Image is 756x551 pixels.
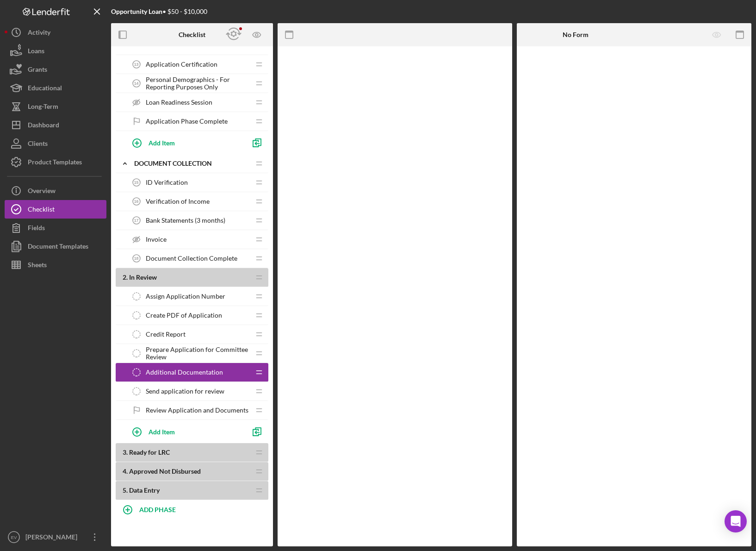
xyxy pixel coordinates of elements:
[149,423,175,440] div: Add Item
[129,486,160,494] span: Data Entry
[28,182,56,202] div: Overview
[5,134,106,153] button: Clients
[28,134,48,155] div: Clients
[28,256,47,276] div: Sheets
[28,23,50,44] div: Activity
[5,97,106,116] button: Long-Term
[28,219,45,239] div: Fields
[146,331,186,338] span: Credit Report
[146,61,217,68] span: Application Certification
[146,255,237,262] span: Document Collection Complete
[725,510,747,532] div: Open Intercom Messenger
[11,535,17,540] text: EV
[125,422,245,441] button: Add Item
[5,153,106,171] button: Product Templates
[146,293,225,300] span: Assign Application Number
[134,62,139,67] tspan: 13
[123,273,128,281] span: 2 .
[123,467,128,475] span: 4 .
[134,81,139,86] tspan: 14
[146,407,248,414] span: Review Application and Documents
[129,448,170,456] span: Ready for LRC
[149,134,175,151] div: Add Item
[28,97,58,118] div: Long-Term
[28,237,88,258] div: Document Templates
[134,256,139,261] tspan: 18
[146,217,225,224] span: Bank Statements (3 months)
[563,31,589,38] b: No Form
[146,179,188,186] span: ID Verification
[146,369,223,376] span: Additional Documentation
[5,256,106,274] button: Sheets
[146,99,212,106] span: Loan Readiness Session
[5,237,106,256] button: Document Templates
[134,218,139,223] tspan: 17
[116,500,268,519] button: ADD PHASE
[28,60,47,81] div: Grants
[134,160,250,167] div: Document Collection
[5,79,106,97] button: Educational
[5,60,106,79] button: Grants
[111,8,207,15] div: • $50 - $10,000
[146,198,210,205] span: Verification of Income
[28,79,62,100] div: Educational
[146,312,222,319] span: Create PDF of Application
[28,200,55,221] div: Checklist
[111,7,162,15] b: Opportunity Loan
[125,133,245,152] button: Add Item
[23,528,83,549] div: [PERSON_NAME]
[139,506,176,513] b: ADD PHASE
[5,528,106,546] button: EV[PERSON_NAME]
[146,346,250,361] span: Prepare Application for Committee Review
[247,25,267,45] button: Preview as
[28,153,82,174] div: Product Templates
[28,42,44,63] div: Loans
[5,116,106,134] button: Dashboard
[5,23,106,42] button: Activity
[5,182,106,200] button: Overview
[146,118,228,125] span: Application Phase Complete
[146,236,167,243] span: Invoice
[123,486,128,494] span: 5 .
[179,31,205,38] b: Checklist
[123,448,128,456] span: 3 .
[134,180,139,185] tspan: 15
[129,273,157,281] span: In Review
[134,199,139,204] tspan: 16
[5,42,106,60] button: Loans
[146,76,250,91] span: Personal Demographics - For Reporting Purposes Only
[28,116,59,137] div: Dashboard
[146,388,224,395] span: Send application for review
[5,219,106,237] button: Fields
[5,200,106,219] button: Checklist
[129,467,201,475] span: Approved Not Disbursed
